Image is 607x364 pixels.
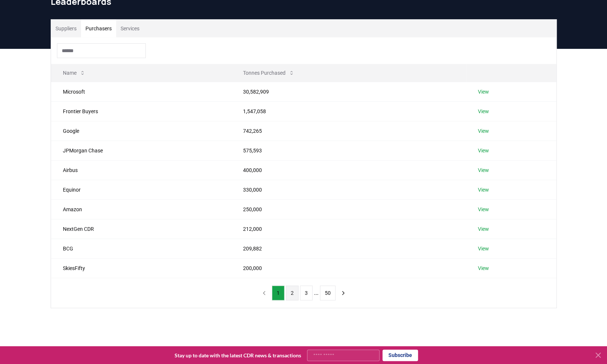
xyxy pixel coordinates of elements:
[314,289,318,297] li: ...
[51,101,232,121] td: Frontier Buyers
[231,219,466,239] td: 212,000
[51,219,232,239] td: NextGen CDR
[320,286,335,300] button: 50
[51,20,81,37] button: Suppliers
[51,239,232,258] td: BCG
[337,286,350,300] button: next page
[478,245,489,252] a: View
[231,239,466,258] td: 209,882
[478,225,489,233] a: View
[231,180,466,199] td: 330,000
[81,20,116,37] button: Purchasers
[478,264,489,272] a: View
[57,65,91,80] button: Name
[231,101,466,121] td: 1,547,058
[116,20,144,37] button: Services
[300,286,313,300] button: 3
[231,199,466,219] td: 250,000
[51,258,232,278] td: SkiesFifty
[51,121,232,141] td: Google
[478,186,489,193] a: View
[51,141,232,160] td: JPMorgan Chase
[231,141,466,160] td: 575,593
[231,160,466,180] td: 400,000
[478,166,489,174] a: View
[478,206,489,213] a: View
[478,88,489,95] a: View
[237,65,300,80] button: Tonnes Purchased
[51,180,232,199] td: Equinor
[231,121,466,141] td: 742,265
[231,82,466,101] td: 30,582,909
[51,160,232,180] td: Airbus
[478,127,489,135] a: View
[478,108,489,115] a: View
[231,258,466,278] td: 200,000
[272,286,284,300] button: 1
[478,147,489,154] a: View
[286,286,299,300] button: 2
[51,199,232,219] td: Amazon
[51,82,232,101] td: Microsoft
